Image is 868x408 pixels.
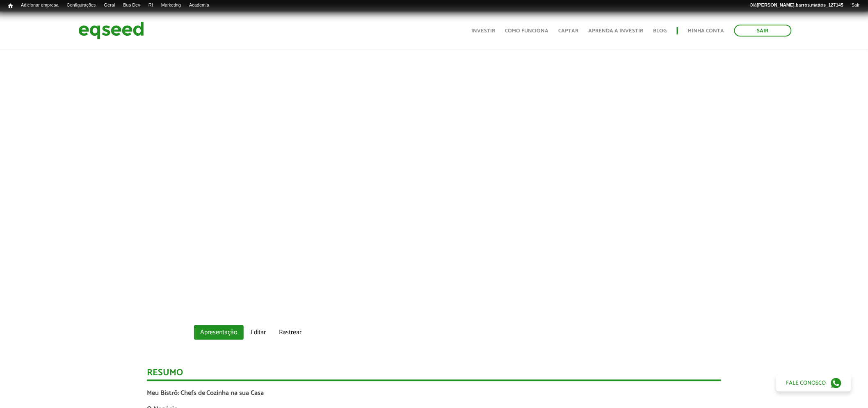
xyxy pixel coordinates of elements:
[688,28,724,34] a: Minha conta
[4,2,17,10] a: Início
[847,2,864,9] a: Sair
[776,374,852,392] a: Fale conosco
[559,28,579,34] a: Captar
[17,2,63,9] a: Adicionar empresa
[194,325,244,340] a: Apresentação
[78,20,144,41] img: EqSeed
[757,2,843,7] strong: [PERSON_NAME].barros.mattos_127145
[734,25,792,36] a: Sair
[185,2,213,9] a: Academia
[144,2,157,9] a: RI
[653,28,667,34] a: Blog
[147,369,722,381] div: Resumo
[147,388,264,399] strong: Meu Bistrô: Chefs de Cozinha na sua Casa
[746,2,847,9] a: Olá[PERSON_NAME].barros.mattos_127145
[505,28,549,34] a: Como funciona
[273,325,308,340] a: Rastrear
[157,2,185,9] a: Marketing
[63,2,100,9] a: Configurações
[100,2,119,9] a: Geral
[8,3,13,9] span: Início
[472,28,496,34] a: Investir
[119,2,144,9] a: Bus Dev
[589,28,644,34] a: Aprenda a investir
[244,325,272,340] a: Editar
